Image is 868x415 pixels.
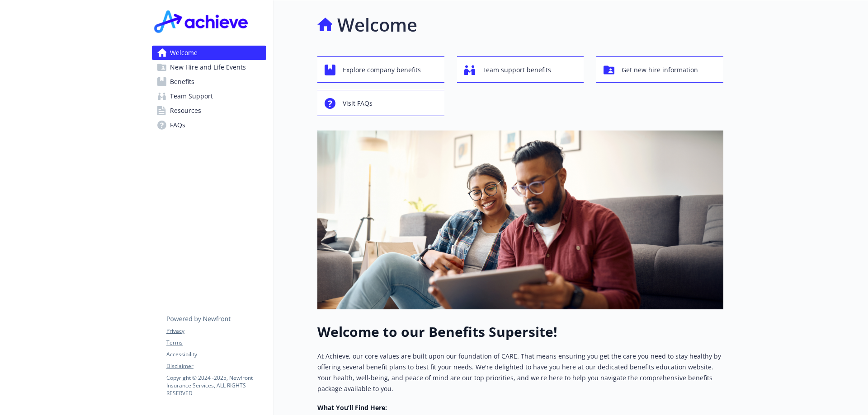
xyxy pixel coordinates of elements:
span: Welcome [170,46,198,60]
span: New Hire and Life Events [170,60,246,75]
a: Team Support [152,89,266,103]
a: Benefits [152,75,266,89]
p: At Achieve, our core values are built upon our foundation of CARE. That means ensuring you get th... [317,351,723,394]
a: Privacy [166,327,266,335]
a: FAQs [152,118,266,132]
a: Welcome [152,46,266,60]
p: Copyright © 2024 - 2025 , Newfront Insurance Services, ALL RIGHTS RESERVED [166,374,266,397]
span: Visit FAQs [343,95,373,112]
span: Resources [170,103,201,118]
strong: What You’ll Find Here: [317,403,387,412]
button: Visit FAQs [317,90,444,116]
h1: Welcome to our Benefits Supersite! [317,324,723,340]
h1: Welcome [337,11,417,38]
a: Terms [166,339,266,347]
span: Team Support [170,89,213,103]
a: Disclaimer [166,362,266,370]
span: Get new hire information [622,61,698,79]
button: Get new hire information [596,56,723,83]
button: Team support benefits [457,56,584,83]
span: Team support benefits [482,61,551,79]
button: Explore company benefits [317,56,444,83]
a: Accessibility [166,350,266,359]
img: overview page banner [317,131,723,309]
a: New Hire and Life Events [152,60,266,75]
span: Explore company benefits [343,61,421,79]
span: Benefits [170,75,194,89]
a: Resources [152,103,266,118]
span: FAQs [170,118,185,132]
